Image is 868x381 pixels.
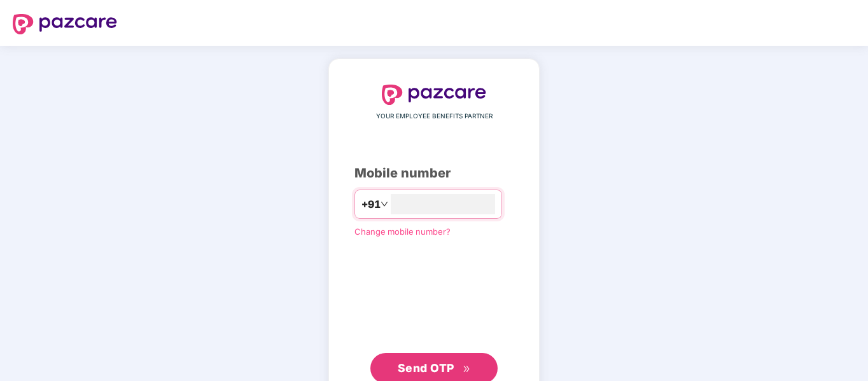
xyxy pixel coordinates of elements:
[376,111,493,121] span: YOUR EMPLOYEE BENEFITS PARTNER
[382,85,486,105] img: logo
[354,226,451,237] a: Change mobile number?
[13,14,117,34] img: logo
[381,200,388,208] span: down
[354,163,514,183] div: Mobile number
[361,197,381,212] span: +91
[463,365,471,373] span: double-right
[398,361,454,375] span: Send OTP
